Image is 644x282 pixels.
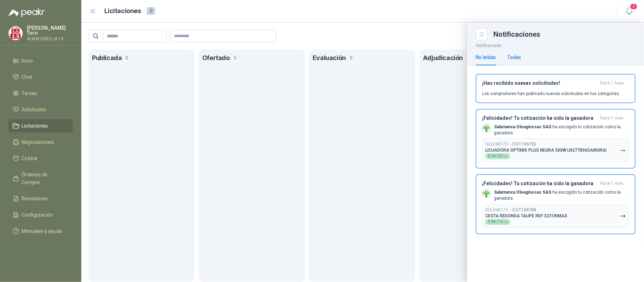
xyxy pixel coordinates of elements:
span: ,18 [503,221,507,224]
a: Negociaciones [8,135,73,149]
span: Órdenes de Compra [22,171,66,186]
h3: ¡Felicidades! Tu cotización ha sido la ganadora [482,115,597,121]
span: Licitaciones [22,122,48,130]
div: Notificaciones [493,31,636,38]
p: SOL048175 → [485,142,536,147]
p: Los compradores han publicado nuevas solicitudes en tus categorías. [482,90,620,97]
a: Solicitudes [8,103,73,116]
button: ¡Has recibido nuevas solicitudes!hace 1 hora Los compradores han publicado nuevas solicitudes en ... [476,74,636,103]
b: Salamanca Oleaginosas SAS [494,190,551,195]
a: Cotizar [8,152,73,165]
p: CESTA REDONDA TAUPE REF 3231RIMAX [485,213,567,218]
span: ,41 [503,155,507,158]
span: Inicio [22,57,33,65]
p: LICUADORA OPTIMIX PLUS NEGRA 500W LN277856SAMURAI [485,148,607,153]
span: Negociaciones [22,138,54,146]
span: 0 [147,7,155,15]
span: 84.715 [492,220,507,224]
h3: ¡Has recibido nuevas solicitudes! [482,80,597,86]
span: Cotizar [22,154,38,162]
span: Remisiones [22,195,48,202]
img: Logo peakr [8,8,45,17]
span: hace 1 mes [600,181,623,187]
img: Company Logo [482,124,490,132]
p: ha escogido tu cotización como la ganadora [494,189,629,201]
a: Inicio [8,54,73,67]
b: Salamanca Oleaginosas SAS [494,124,551,129]
span: Chat [22,73,33,81]
img: Company Logo [482,190,490,198]
b: COT156792 [512,142,536,147]
a: Configuración [8,208,73,222]
div: $ [485,219,510,225]
button: ¡Felicidades! Tu cotización ha sido la ganadorahace 1 mes Company LogoSalamanca Oleaginosas SAS h... [476,174,636,234]
span: 3 [630,3,638,10]
p: Notificaciones [467,40,644,49]
a: Tareas [8,87,73,100]
span: Tareas [22,89,37,97]
h3: ¡Felicidades! Tu cotización ha sido la ganadora [482,181,597,187]
span: Configuración [22,211,53,219]
a: Manuales y ayuda [8,224,73,238]
p: ha escogido tu cotización como la ganadora [494,124,629,136]
button: Close [476,28,488,40]
span: Manuales y ayuda [22,227,62,235]
button: SOL048173→COT156788CESTA REDONDA TAUPE REF 3231RIMAX$84.715,18 [482,204,629,228]
p: SOL048173 → [485,207,536,213]
button: SOL048175→COT156792LICUADORA OPTIMIX PLUS NEGRA 500W LN277856SAMURAI$94.241,41 [482,139,629,162]
button: 3 [623,5,636,18]
span: hace 1 hora [600,80,623,86]
button: ¡Felicidades! Tu cotización ha sido la ganadorahace 1 mes Company LogoSalamanca Oleaginosas SAS h... [476,109,636,169]
span: Solicitudes [22,106,46,113]
div: No leídas [476,53,496,61]
div: Todas [507,53,521,61]
span: hace 1 mes [600,115,623,121]
h1: Licitaciones [105,6,141,16]
span: 94.241 [492,154,507,158]
p: [PERSON_NAME] Toro [27,25,73,35]
a: Remisiones [8,192,73,205]
img: Company Logo [9,27,22,40]
b: COT156788 [512,207,536,212]
a: Chat [8,70,73,84]
a: Licitaciones [8,119,73,133]
a: Órdenes de Compra [8,168,73,189]
div: $ [485,153,510,159]
p: ALMACENES LA 13 [27,37,73,41]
